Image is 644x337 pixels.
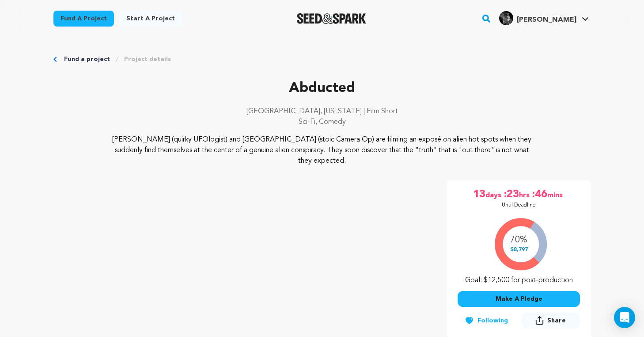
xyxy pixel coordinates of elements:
[547,188,564,202] span: mins
[503,188,519,202] span: :23
[519,188,531,202] span: hrs
[53,106,591,117] p: [GEOGRAPHIC_DATA], [US_STATE] | Film Short
[614,307,635,328] div: Open Intercom Messenger
[53,55,591,64] div: Breadcrumb
[473,188,485,202] span: 13
[107,134,537,166] p: [PERSON_NAME] (quirky UFOlogist) and [GEOGRAPHIC_DATA] (stoic Camera Op) are filming an exposé on...
[517,16,576,23] span: [PERSON_NAME]
[499,11,576,25] div: Raechel Z.'s Profile
[119,11,182,27] a: Start a project
[297,13,366,24] img: Seed&Spark Logo Dark Mode
[458,291,580,307] button: Make A Pledge
[502,202,536,209] p: Until Deadline
[53,78,591,99] p: Abducted
[53,117,591,127] p: Sci-Fi, Comedy
[547,316,566,325] span: Share
[64,55,110,64] a: Fund a project
[497,9,591,25] a: Raechel Z.'s Profile
[522,312,580,332] span: Share
[124,55,171,64] a: Project details
[531,188,547,202] span: :46
[499,11,513,25] img: 18c045636198d3cd.jpg
[485,188,503,202] span: days
[53,11,114,27] a: Fund a project
[497,9,591,28] span: Raechel Z.'s Profile
[297,13,366,24] a: Seed&Spark Homepage
[522,312,580,329] button: Share
[458,313,515,329] button: Following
